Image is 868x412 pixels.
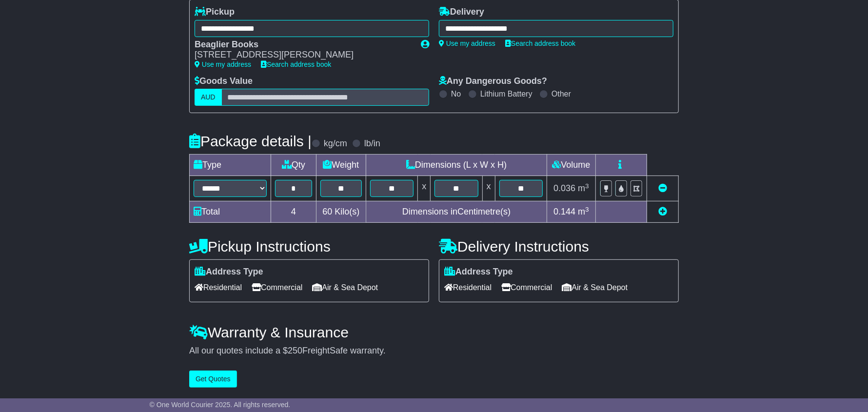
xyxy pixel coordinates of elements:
span: m [578,183,589,193]
span: Air & Sea Depot [562,280,628,295]
span: Residential [444,280,492,295]
td: Kilo(s) [316,201,366,223]
span: 250 [288,346,302,355]
td: Weight [316,155,366,176]
h4: Delivery Instructions [439,238,679,255]
div: Beaglier Books [195,39,411,50]
span: Residential [195,280,242,295]
label: Delivery [439,7,484,18]
label: Any Dangerous Goods? [439,76,547,87]
label: AUD [195,89,222,106]
td: x [418,176,431,201]
h4: Pickup Instructions [189,238,429,255]
div: [STREET_ADDRESS][PERSON_NAME] [195,50,411,60]
span: 60 [322,207,332,216]
span: m [578,207,589,216]
td: x [482,176,495,201]
label: Pickup [195,7,235,18]
label: Address Type [444,267,513,277]
sup: 3 [585,182,589,190]
a: Search address book [505,39,575,47]
label: Goods Value [195,76,253,87]
h4: Warranty & Insurance [189,324,679,340]
label: Lithium Battery [480,89,533,98]
label: kg/cm [324,138,347,149]
a: Search address book [261,60,331,68]
label: No [451,89,461,98]
span: Commercial [501,280,552,295]
label: Address Type [195,267,263,277]
td: Type [190,155,271,176]
td: Total [190,201,271,223]
button: Get Quotes [189,371,237,388]
span: 0.144 [553,207,575,216]
a: Use my address [195,60,251,68]
a: Add new item [658,207,667,216]
span: Commercial [252,280,302,295]
div: All our quotes include a $ FreightSafe warranty. [189,346,679,356]
td: Volume [547,155,595,176]
label: lb/in [364,138,380,149]
td: 4 [271,201,316,223]
span: 0.036 [553,183,575,193]
a: Remove this item [658,183,667,193]
a: Use my address [439,39,495,47]
span: Air & Sea Depot [313,280,378,295]
h4: Package details | [189,133,312,149]
label: Other [552,89,571,98]
td: Qty [271,155,316,176]
span: © One World Courier 2025. All rights reserved. [150,401,291,409]
td: Dimensions (L x W x H) [366,155,547,176]
td: Dimensions in Centimetre(s) [366,201,547,223]
sup: 3 [585,206,589,213]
